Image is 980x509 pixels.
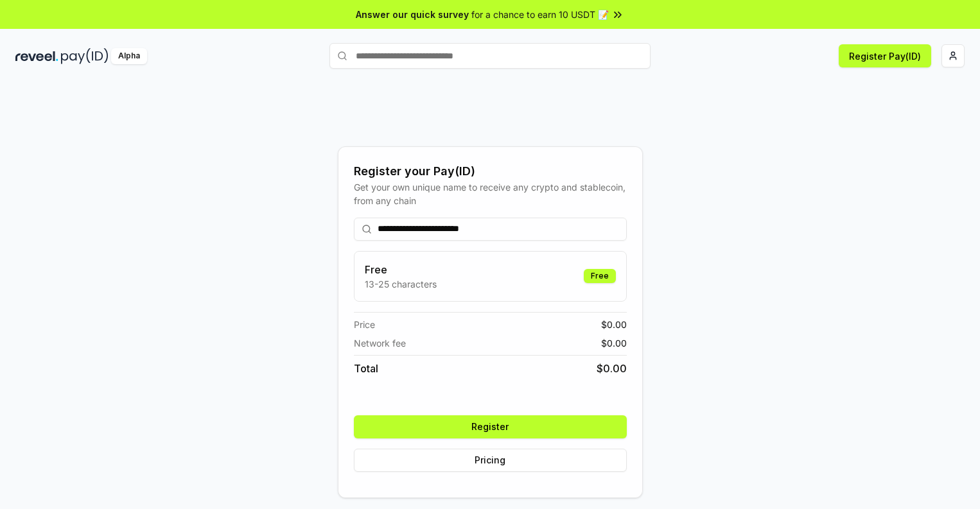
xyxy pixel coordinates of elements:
[354,180,627,207] div: Get your own unique name to receive any crypto and stablecoin, from any chain
[365,262,437,277] h3: Free
[584,269,616,283] div: Free
[354,162,627,180] div: Register your Pay(ID)
[601,318,627,331] span: $ 0.00
[111,48,147,64] div: Alpha
[354,336,406,350] span: Network fee
[354,415,627,438] button: Register
[15,48,58,64] img: reveel_dark
[365,277,437,291] p: 13-25 characters
[471,8,609,21] span: for a chance to earn 10 USDT 📝
[61,48,109,64] img: pay_id
[354,361,378,376] span: Total
[597,361,627,376] span: $ 0.00
[354,318,375,331] span: Price
[354,449,627,472] button: Pricing
[356,8,469,21] span: Answer our quick survey
[839,44,931,67] button: Register Pay(ID)
[601,336,627,350] span: $ 0.00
